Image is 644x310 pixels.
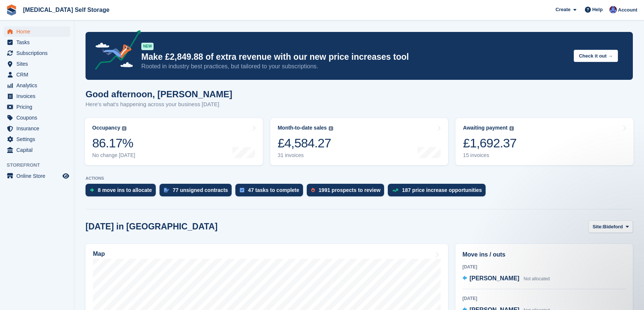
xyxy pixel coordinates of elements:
[16,26,61,37] span: Home
[4,134,70,144] a: menu
[4,80,70,91] a: menu
[93,251,105,257] h2: Map
[122,126,126,131] img: icon-info-grey-7440780725fd019a000dd9b08b2336e03edf1995a4989e88bcd33f0948082b44.svg
[16,123,61,134] span: Insurance
[4,102,70,112] a: menu
[307,184,388,200] a: 1991 prospects to review
[86,100,232,109] p: Here's what's happening across your business [DATE]
[16,59,61,69] span: Sites
[4,48,70,58] a: menu
[92,152,135,159] div: No change [DATE]
[278,152,333,159] div: 31 invoices
[160,184,236,200] a: 77 unsigned contracts
[86,176,633,181] p: ACTIONS
[270,118,448,165] a: Month-to-date sales £4,584.27 31 invoices
[20,4,112,16] a: [MEDICAL_DATA] Self Storage
[278,136,333,151] div: £4,584.27
[7,161,74,169] span: Storefront
[609,6,617,13] img: Helen Walker
[86,89,232,99] h1: Good afternoon, [PERSON_NAME]
[4,26,70,37] a: menu
[311,188,315,192] img: prospect-51fa495bee0391a8d652442698ab0144808aea92771e9ea1ae160a38d050c398.svg
[463,152,516,159] div: 15 invoices
[16,171,61,181] span: Online Store
[319,187,381,193] div: 1991 prospects to review
[4,69,70,80] a: menu
[16,48,61,58] span: Subscriptions
[86,184,160,200] a: 8 move ins to allocate
[509,126,514,131] img: icon-info-grey-7440780725fd019a000dd9b08b2336e03edf1995a4989e88bcd33f0948082b44.svg
[4,37,70,48] a: menu
[16,112,61,123] span: Coupons
[86,222,218,232] h2: [DATE] in [GEOGRAPHIC_DATA]
[589,221,633,233] button: Site: Bideford
[455,118,634,165] a: Awaiting payment £1,692.37 15 invoices
[61,172,70,180] a: Preview store
[16,91,61,101] span: Invoices
[4,145,70,155] a: menu
[463,250,626,259] h2: Move ins / outs
[141,52,568,62] p: Make £2,849.88 of extra revenue with our new price increases tool
[90,188,94,192] img: move_ins_to_allocate_icon-fdf77a2bb77ea45bf5b3d319d69a93e2d87916cf1d5bf7949dd705db3b84f3ca.svg
[248,187,299,193] div: 47 tasks to complete
[470,275,519,281] span: [PERSON_NAME]
[92,136,135,151] div: 86.17%
[240,188,244,192] img: task-75834270c22a3079a89374b754ae025e5fb1db73e45f91037f5363f120a921f8.svg
[463,125,508,131] div: Awaiting payment
[329,126,333,131] img: icon-info-grey-7440780725fd019a000dd9b08b2336e03edf1995a4989e88bcd33f0948082b44.svg
[141,62,568,71] p: Rooted in industry best practices, but tailored to your subscriptions.
[4,171,70,181] a: menu
[16,145,61,155] span: Capital
[463,274,550,284] a: [PERSON_NAME] Not allocated
[85,118,263,165] a: Occupancy 86.17% No change [DATE]
[574,50,618,62] button: Check it out →
[388,184,489,200] a: 187 price increase opportunities
[92,125,120,131] div: Occupancy
[524,276,550,281] span: Not allocated
[463,295,626,302] div: [DATE]
[16,102,61,112] span: Pricing
[278,125,327,131] div: Month-to-date sales
[98,187,152,193] div: 8 move ins to allocate
[16,80,61,91] span: Analytics
[173,187,228,193] div: 77 unsigned contracts
[463,264,626,270] div: [DATE]
[16,37,61,48] span: Tasks
[235,184,307,200] a: 47 tasks to complete
[618,6,637,14] span: Account
[164,188,169,192] img: contract_signature_icon-13c848040528278c33f63329250d36e43548de30e8caae1d1a13099fd9432cc5.svg
[592,6,603,13] span: Help
[4,112,70,123] a: menu
[603,223,623,231] span: Bideford
[463,136,516,151] div: £1,692.37
[392,189,398,192] img: price_increase_opportunities-93ffe204e8149a01c8c9dc8f82e8f89637d9d84a8eef4429ea346261dce0b2c0.svg
[4,123,70,134] a: menu
[556,6,570,13] span: Create
[6,4,17,16] img: stora-icon-8386f47178a22dfd0bd8f6a31ec36ba5ce8667c1dd55bd0f319d3a0aa187defe.svg
[141,43,154,50] div: NEW
[16,69,61,80] span: CRM
[402,187,482,193] div: 187 price increase opportunities
[89,30,141,72] img: price-adjustments-announcement-icon-8257ccfd72463d97f412b2fc003d46551f7dbcb40ab6d574587a9cd5c0d94...
[4,91,70,101] a: menu
[593,223,603,231] span: Site:
[16,134,61,144] span: Settings
[4,59,70,69] a: menu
